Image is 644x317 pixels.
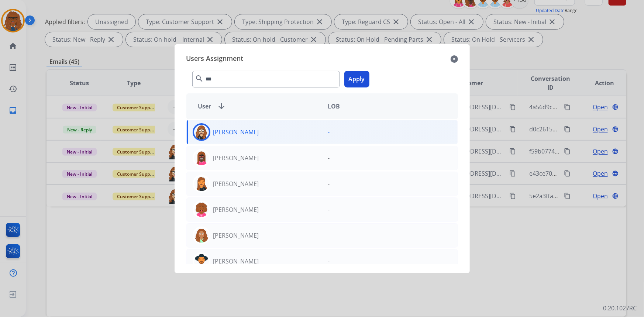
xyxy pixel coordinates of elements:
[328,128,330,137] p: -
[328,154,330,162] p: -
[451,55,458,63] mat-icon: close
[192,102,322,111] div: User
[344,71,369,87] button: Apply
[328,179,330,188] p: -
[213,205,259,214] p: [PERSON_NAME]
[217,102,226,111] mat-icon: arrow_downward
[213,231,259,240] p: [PERSON_NAME]
[328,257,330,266] p: -
[328,231,330,240] p: -
[328,102,340,111] span: LOB
[328,205,330,214] p: -
[213,154,259,162] p: [PERSON_NAME]
[195,74,204,83] mat-icon: search
[213,257,259,266] p: [PERSON_NAME]
[186,53,244,65] span: Users Assignment
[213,179,259,188] p: [PERSON_NAME]
[213,128,259,137] p: [PERSON_NAME]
